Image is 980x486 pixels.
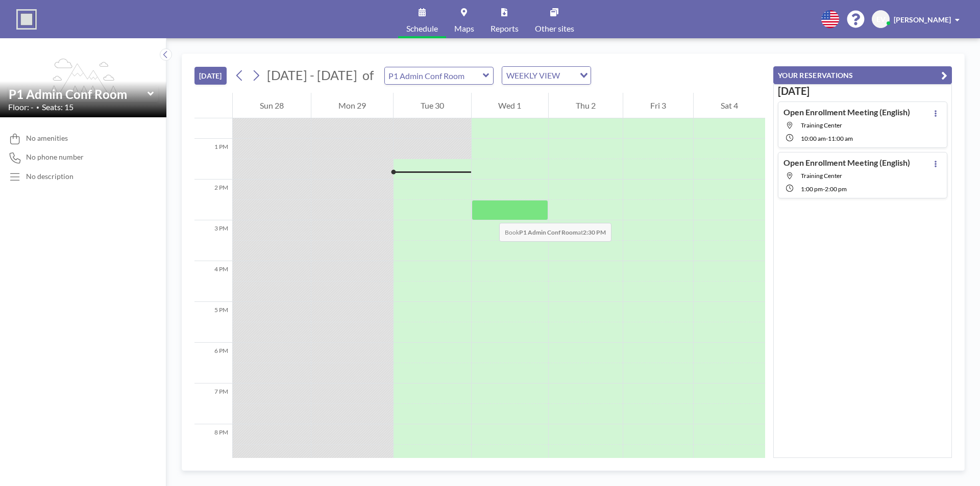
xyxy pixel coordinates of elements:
div: 8 PM [194,424,232,465]
span: - [823,185,825,193]
div: 7 PM [194,383,232,424]
img: organization-logo [16,9,37,30]
span: 1:00 PM [801,185,823,193]
span: 10:00 AM [801,135,826,142]
span: WEEKLY VIEW [504,69,562,82]
span: - [826,135,828,142]
div: 4 PM [194,261,232,302]
h3: [DATE] [778,85,947,97]
div: Thu 2 [549,93,623,118]
b: 2:30 PM [583,228,606,236]
span: Training Center [801,121,842,129]
div: 1 PM [194,139,232,180]
input: Search for option [563,69,574,82]
span: Reports [491,24,519,33]
input: P1 Admin Conf Room [385,67,483,84]
span: Training Center [801,172,842,180]
div: No description [26,172,73,181]
div: 5 PM [194,302,232,343]
div: Tue 30 [394,93,471,118]
span: No phone number [26,152,84,162]
span: Schedule [406,24,438,33]
span: 11:00 AM [828,135,853,142]
span: of [362,67,374,83]
div: Wed 1 [472,93,549,118]
span: [PERSON_NAME] [894,15,951,24]
div: Search for option [502,67,591,84]
div: 2 PM [194,180,232,220]
span: 2:00 PM [825,185,847,193]
span: Seats: 15 [42,102,73,112]
span: No amenities [26,134,68,143]
div: 12 PM [194,98,232,139]
span: [DATE] - [DATE] [267,67,357,83]
div: 6 PM [194,343,232,383]
div: Sat 4 [694,93,765,118]
div: 3 PM [194,220,232,261]
h4: Open Enrollment Meeting (English) [783,107,910,117]
div: Fri 3 [623,93,693,118]
b: P1 Admin Conf Room [519,228,578,236]
div: Sun 28 [233,93,311,118]
input: P1 Admin Conf Room [9,87,148,101]
span: Other sites [535,24,574,33]
span: Book at [499,223,611,242]
span: Maps [454,24,474,33]
button: [DATE] [194,67,227,85]
button: YOUR RESERVATIONS [773,66,952,84]
span: • [36,104,39,111]
span: EV [876,15,886,24]
h4: Open Enrollment Meeting (English) [783,158,910,168]
div: Mon 29 [311,93,393,118]
span: Floor: - [8,102,34,112]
